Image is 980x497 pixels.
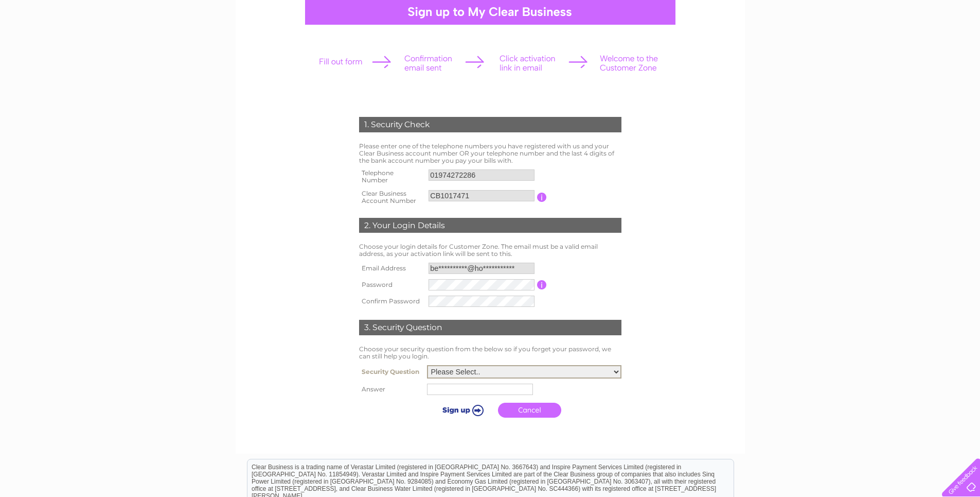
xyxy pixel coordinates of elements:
img: logo.png [34,27,87,58]
th: Confirm Password [357,293,426,310]
div: 3. Security Question [359,320,621,335]
th: Answer [357,381,424,398]
a: Contact [949,44,974,52]
a: Blog [928,44,942,52]
div: Clear Business is a trading name of Verastar Limited (registered in [GEOGRAPHIC_DATA] No. 3667643... [247,6,734,50]
td: Choose your login details for Customer Zone. The email must be a valid email address, as your act... [357,241,624,260]
th: Clear Business Account Number [357,187,426,208]
a: Water [836,44,856,52]
td: Choose your security question from the below so if you forget your password, we can still help yo... [357,343,624,363]
td: Please enter one of the telephone numbers you have registered with us and your Clear Business acc... [357,140,624,166]
a: Energy [862,44,884,52]
th: Email Address [357,260,426,277]
div: 2. Your Login Details [359,218,621,233]
input: Submit [430,403,493,417]
input: Information [537,193,547,202]
th: Security Question [357,363,424,381]
th: Telephone Number [357,166,426,187]
div: 1. Security Check [359,117,621,132]
a: Cancel [498,403,561,418]
input: Information [537,280,547,289]
th: Password [357,277,426,293]
a: 0333 014 3131 [786,5,857,18]
a: Telecoms [890,44,921,52]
